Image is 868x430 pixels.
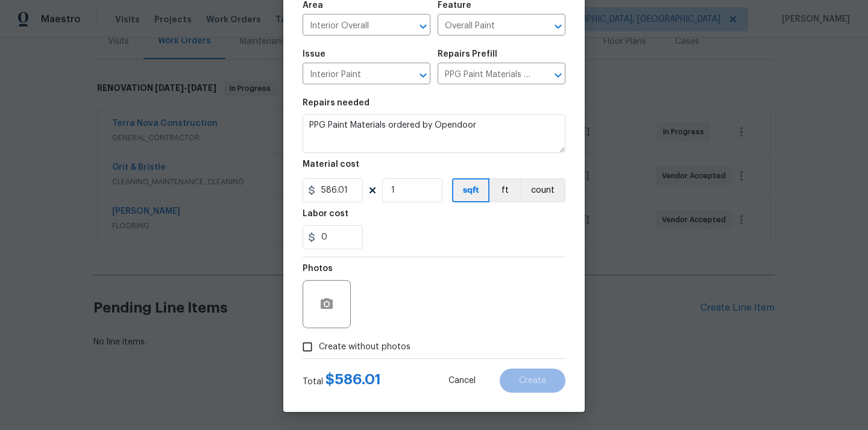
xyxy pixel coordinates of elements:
button: Create [500,369,565,393]
button: Open [550,18,567,35]
button: count [520,178,565,202]
button: Open [415,67,432,84]
h5: Area [303,1,323,10]
h5: Repairs Prefill [438,50,497,58]
span: Create [519,376,546,385]
span: Create without photos [319,341,410,354]
h5: Material cost [303,160,359,169]
button: Cancel [429,369,495,393]
h5: Feature [438,1,471,10]
h5: Issue [303,50,325,58]
span: $ 586.01 [325,372,381,387]
button: Open [415,18,432,35]
textarea: PPG Paint Materials ordered by Opendoor [303,114,565,153]
div: Total [303,373,381,388]
h5: Repairs needed [303,99,370,107]
button: Open [550,67,567,84]
span: Cancel [448,376,476,385]
button: ft [489,178,520,202]
h5: Labor cost [303,210,348,218]
h5: Photos [303,264,333,273]
button: sqft [452,178,489,202]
